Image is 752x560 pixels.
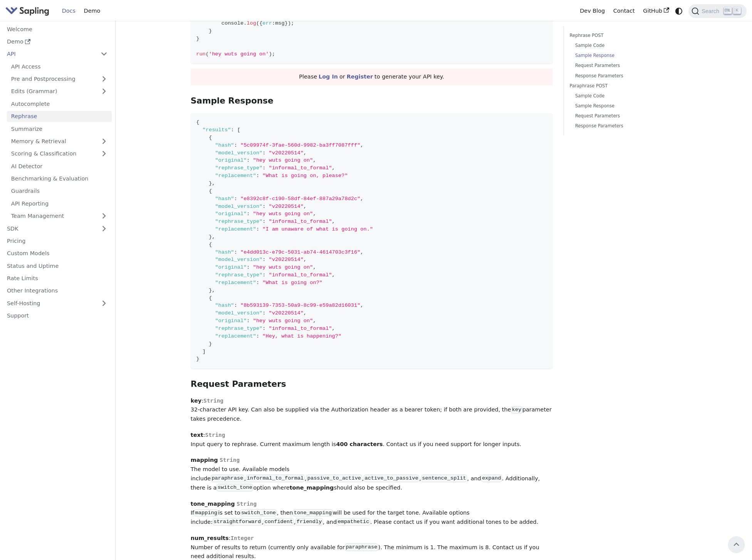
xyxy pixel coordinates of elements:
a: Request Parameters [575,62,671,69]
strong: tone_mapping [290,485,334,491]
a: Sample Code [575,92,671,100]
a: Memory & Retrieval [7,136,112,147]
a: Request Parameters [575,112,671,120]
span: "hey wuts going on" [253,211,313,217]
span: ; [272,51,275,57]
strong: 400 characters [336,441,383,447]
span: "original" [215,157,247,163]
a: Team Management [7,211,112,222]
span: ( [206,51,209,57]
a: Sample Response [575,102,671,110]
a: GitHub [639,5,673,17]
span: ; [291,20,294,26]
code: switch_tone [217,484,253,491]
span: : [234,142,237,148]
span: "I am unaware of what is going on." [262,226,373,232]
span: : [256,226,259,232]
a: Rate Limits [3,273,112,284]
a: Autocomplete [7,98,112,109]
a: Guardrails [7,186,112,197]
a: Benchmarking & Evaluation [7,173,112,184]
a: Response Parameters [575,122,671,130]
span: , [304,310,307,316]
button: Scroll back to top [728,536,745,553]
a: API Access [7,61,112,72]
a: AI Detector [7,160,112,172]
span: } [209,181,212,186]
a: Other Integrations [3,285,112,296]
span: "hey wuts going on" [253,264,313,270]
span: "hash" [215,142,234,148]
code: confident [264,518,294,526]
kbd: K [733,7,741,14]
code: sentence_split [421,475,467,482]
span: "hey wuts going on" [253,318,313,324]
span: err [262,20,272,26]
a: Contact [609,5,639,17]
span: "What is going on, please?" [262,173,347,179]
a: Dev Blog [576,5,609,17]
code: mapping [194,509,218,517]
code: active_to_passive [364,475,419,482]
span: : [272,20,275,26]
span: , [313,211,316,217]
span: "model_version" [215,257,262,262]
a: Paraphrase POST [570,82,674,90]
span: : [262,219,265,224]
span: String [220,457,240,463]
span: String [203,398,223,404]
span: "rephrase_type" [215,326,262,331]
a: Docs [58,5,80,17]
a: Demo [80,5,104,17]
span: : [262,310,265,316]
span: , [313,318,316,324]
span: "model_version" [215,150,262,156]
span: : [262,326,265,331]
span: "5c09974f-3fae-560d-9982-ba3ff7087fff" [240,142,360,148]
span: : [247,211,250,217]
a: API [3,48,96,60]
span: , [313,264,316,270]
span: : [247,264,250,270]
span: , [360,142,363,148]
span: "v20220514" [269,257,304,262]
button: Expand sidebar category 'SDK' [96,223,112,234]
a: Status and Uptime [3,260,112,271]
strong: key [191,398,201,404]
code: informal_to_formal [246,475,304,482]
span: "informal_to_formal" [269,219,332,224]
span: "v20220514" [269,150,304,156]
a: Response Parameters [575,72,671,80]
span: , [360,196,363,202]
span: } [209,28,212,34]
a: Rephrase [7,111,112,122]
span: "What is going on?" [262,280,322,286]
span: run [196,51,206,57]
code: empathetic [337,518,370,526]
span: "replacement" [215,173,256,179]
span: Integer [230,535,254,541]
span: 'hey wuts going on' [209,51,269,57]
a: Pricing [3,236,112,247]
span: : [234,249,237,255]
span: ) [269,51,272,57]
span: "e4dd013c-e79c-5031-ab74-4614703c3f16" [240,249,360,255]
span: : [247,318,250,324]
a: SDK [3,223,96,234]
span: , [313,157,316,163]
span: "rephrase_type" [215,165,262,171]
a: Sapling.ai [5,5,52,17]
span: "hash" [215,249,234,255]
span: : [256,173,259,179]
span: "replacement" [215,226,256,232]
span: , [360,303,363,308]
span: "results" [203,127,231,133]
span: : [247,157,250,163]
span: "original" [215,211,247,217]
span: } [196,36,199,42]
span: } [209,341,212,347]
span: , [212,181,215,186]
span: : [262,204,265,209]
p: : Input query to rephrase. Current maximum length is . Contact us if you need support for longer ... [191,431,553,449]
span: : [262,272,265,278]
